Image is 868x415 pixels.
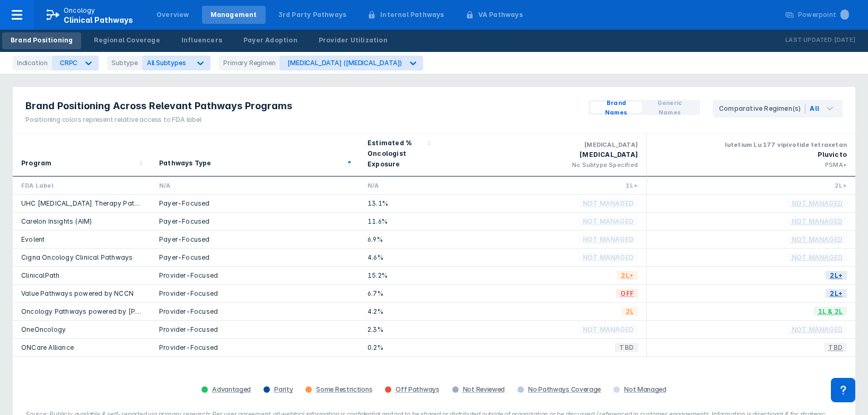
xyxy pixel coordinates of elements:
[181,36,222,45] div: Influencers
[810,104,819,113] div: All
[64,6,95,15] p: Oncology
[578,197,638,209] span: Not Managed
[655,181,847,190] div: 2L+
[13,56,52,70] div: Indication
[159,158,212,169] div: Pathways Type
[159,181,350,190] div: N/A
[826,287,847,299] span: 2L+
[211,10,257,20] div: Management
[85,32,168,49] a: Regional Coverage
[60,59,77,67] div: CRPC
[621,305,638,317] span: 2L
[159,289,350,298] div: Provider-Focused
[107,56,142,70] div: Subtype
[13,134,151,176] div: Sort
[94,36,160,45] div: Regional Coverage
[159,343,350,352] div: Provider-Focused
[785,35,834,46] p: Last Updated:
[595,98,637,117] span: Brand Names
[243,36,297,45] div: Payer Adoption
[148,6,198,24] a: Overview
[367,271,430,280] div: 15.2%
[578,251,638,263] span: Not Managed
[616,287,638,299] span: OFF
[367,289,430,298] div: 6.7%
[159,217,350,226] div: Payer-Focused
[2,32,81,49] a: Brand Positioning
[655,160,847,170] div: PSMA+
[202,6,266,24] a: Management
[367,181,430,190] div: N/A
[463,385,505,394] div: Not Reviewed
[159,271,350,280] div: Provider-Focused
[147,59,186,67] span: All Subtypes
[21,343,74,351] a: ONCare Alliance
[367,253,430,262] div: 4.6%
[655,140,847,149] div: lutetium Lu 177 vipivotide tetraxetan
[367,199,430,208] div: 13.1%
[21,289,134,297] a: Value Pathways powered by NCCN
[219,56,279,70] div: Primary Regimen
[159,235,350,244] div: Payer-Focused
[274,385,293,394] div: Parity
[824,341,847,354] span: TBD
[151,134,359,176] div: Sort
[367,217,430,226] div: 11.6%
[319,36,388,45] div: Provider Utilization
[380,10,444,20] div: Internal Pathways
[25,100,292,112] span: Brand Positioning Across Relevant Pathways Programs
[21,181,142,190] div: FDA Label
[787,323,847,335] span: Not Managed
[359,134,439,176] div: Sort
[235,32,306,49] a: Payer Adoption
[173,32,231,49] a: Influencers
[367,307,430,316] div: 4.2%
[642,102,698,113] button: Generic Names
[11,36,73,45] div: Brand Positioning
[159,307,350,316] div: Provider-Focused
[578,323,638,335] span: Not Managed
[21,307,182,315] a: Oncology Pathways powered by [PERSON_NAME]
[798,10,849,20] div: Powerpoint
[159,199,350,208] div: Payer-Focused
[831,378,855,402] div: Contact Support
[212,385,251,394] div: Advantaged
[21,271,59,279] a: ClinicalPath
[814,305,847,317] span: 1L & 2L
[367,343,430,352] div: 0.2%
[278,10,347,20] div: 3rd Party Pathways
[447,140,638,149] div: [MEDICAL_DATA]
[787,233,847,245] span: Not Managed
[646,98,694,117] span: Generic Names
[270,6,355,24] a: 3rd Party Pathways
[21,235,45,243] a: Evolent
[591,102,642,113] button: Brand Names
[21,253,133,261] a: Cigna Oncology Clinical Pathways
[159,325,350,334] div: Provider-Focused
[578,233,638,245] span: Not Managed
[367,325,430,334] div: 2.3%
[624,385,667,394] div: Not Managed
[787,215,847,227] span: Not Managed
[578,215,638,227] span: Not Managed
[21,325,66,333] a: OneOncology
[617,269,638,281] span: 2L+
[21,199,155,207] a: UHC [MEDICAL_DATA] Therapy Pathways
[25,115,292,125] div: Positioning colors represent relative access to FDA label
[156,10,189,20] div: Overview
[834,35,855,46] p: [DATE]
[316,385,372,394] div: Some Restrictions
[615,341,638,354] span: TBD
[719,104,805,113] div: Comparative Regimen(s)
[826,269,847,281] span: 2L+
[655,149,847,160] div: Pluvicto
[287,59,402,67] div: [MEDICAL_DATA] ([MEDICAL_DATA])
[478,10,523,20] div: VA Pathways
[528,385,601,394] div: No Pathways Coverage
[447,149,638,160] div: [MEDICAL_DATA]
[21,217,92,225] a: Carelon Insights (AIM)
[447,181,638,190] div: 1L+
[447,160,638,170] div: No Subtype Specified
[396,385,439,394] div: Off Pathways
[787,197,847,209] span: Not Managed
